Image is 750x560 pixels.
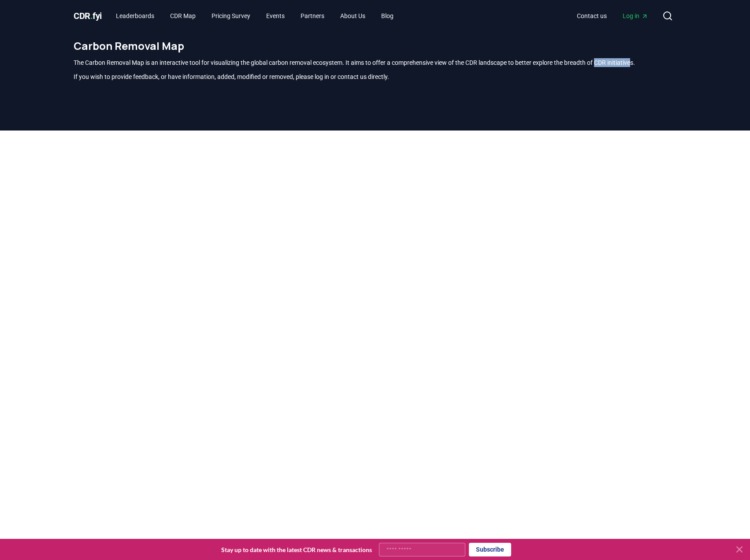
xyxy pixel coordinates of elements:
a: CDR.fyi [74,10,102,22]
a: About Us [333,8,372,24]
p: If you wish to provide feedback, or have information, added, modified or removed, please log in o... [74,72,676,81]
a: Partners [293,8,331,24]
p: The Carbon Removal Map is an interactive tool for visualizing the global carbon removal ecosystem... [74,58,676,67]
span: . [90,11,93,21]
span: Log in [623,11,648,20]
nav: Main [109,8,401,24]
nav: Main [570,8,655,24]
a: CDR Map [163,8,203,24]
a: Events [259,8,292,24]
span: CDR fyi [74,11,102,21]
a: Pricing Survey [204,8,257,24]
h1: Carbon Removal Map [74,39,676,53]
a: Log in [616,8,655,24]
a: Contact us [570,8,614,24]
a: Blog [374,8,401,24]
a: Leaderboards [109,8,161,24]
